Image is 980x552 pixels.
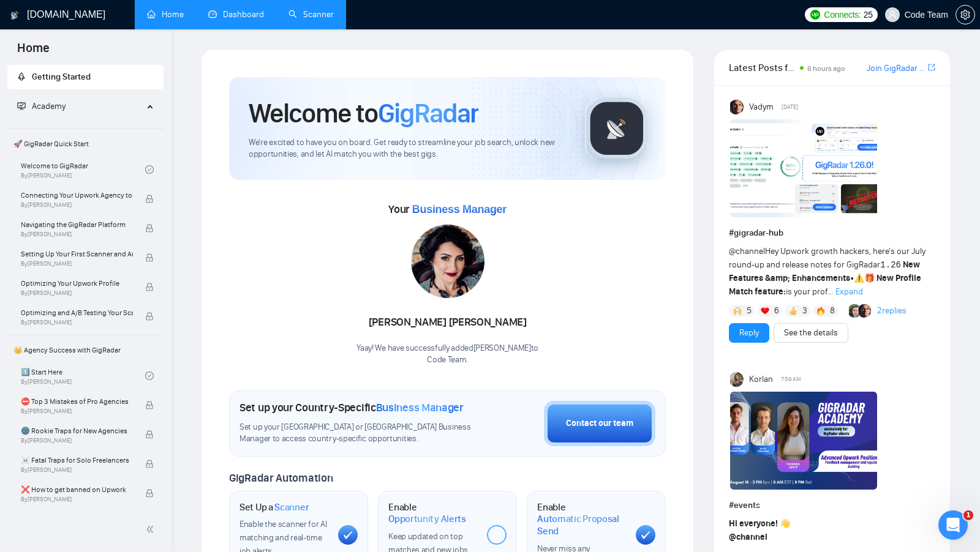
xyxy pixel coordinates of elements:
img: 1687098895491-79.jpg [411,225,484,298]
img: gigradar-logo.png [586,98,647,159]
span: 🌚 Rookie Traps for New Agencies [21,425,133,437]
span: Optimizing and A/B Testing Your Scanner for Better Results [21,307,133,319]
img: 👍 [789,307,797,315]
img: F09AC4U7ATU-image.png [730,119,877,217]
span: Academy [17,101,66,111]
span: 👋 [780,518,790,529]
span: Your [388,203,507,216]
h1: Set up your Country-Specific [239,401,464,414]
span: @channel [729,246,765,256]
a: Welcome to GigRadarBy[PERSON_NAME] [21,156,145,183]
span: 5 [747,305,752,317]
span: ☠️ Fatal Traps for Solo Freelancers [21,454,133,466]
button: See the details [774,323,848,343]
span: By [PERSON_NAME] [21,289,133,297]
span: Korlan [749,373,773,386]
img: Alex B [849,304,862,318]
span: GigRadar [378,97,478,130]
img: ❤️ [761,307,769,315]
span: Business Manager [376,401,464,414]
span: Setting Up Your First Scanner and Auto-Bidder [21,248,133,260]
span: 3 [802,305,807,317]
span: Academy [32,101,66,111]
iframe: Intercom live chat [938,510,968,540]
span: Optimizing Your Upwork Profile [21,277,133,289]
span: rocket [17,72,26,81]
span: export [928,62,935,72]
code: 1.26 [880,260,901,270]
span: fund-projection-screen [17,102,26,110]
span: Expand [835,286,863,297]
span: user [888,10,897,19]
span: 🚀 GigRadar Quick Start [9,132,162,156]
img: upwork-logo.png [810,10,820,20]
a: dashboardDashboard [208,9,264,20]
span: lock [145,460,154,468]
span: By [PERSON_NAME] [21,260,133,267]
span: By [PERSON_NAME] [21,319,133,326]
h1: Enable [388,501,477,525]
a: 2replies [877,305,907,317]
img: 🙌 [733,307,742,315]
span: By [PERSON_NAME] [21,496,133,503]
strong: Hi everyone! [729,518,778,529]
span: Vadym [749,100,774,114]
img: 🔥 [816,307,825,315]
span: lock [145,489,154,498]
button: Reply [729,323,769,343]
a: setting [956,10,975,20]
img: Vadym [730,100,745,114]
a: Join GigRadar Slack Community [867,62,925,75]
span: 7:59 AM [781,374,801,385]
span: By [PERSON_NAME] [21,466,133,474]
span: Navigating the GigRadar Platform [21,218,133,231]
span: [DATE] [782,102,798,113]
span: Business Manager [412,203,507,215]
h1: # gigradar-hub [729,226,935,240]
span: By [PERSON_NAME] [21,231,133,238]
h1: Set Up a [239,501,309,513]
span: We're excited to have you on board. Get ready to streamline your job search, unlock new opportuni... [249,137,565,160]
a: Reply [739,326,759,340]
li: Getting Started [7,65,164,89]
span: ⚠️ [854,273,864,283]
span: Automatic Proposal Send [537,513,626,537]
span: Set up your [GEOGRAPHIC_DATA] or [GEOGRAPHIC_DATA] Business Manager to access country-specific op... [239,422,483,445]
a: searchScanner [288,9,334,20]
span: lock [145,283,154,291]
span: Opportunity Alerts [388,513,466,525]
span: 6 hours ago [807,64,845,73]
span: By [PERSON_NAME] [21,201,133,209]
span: lock [145,401,154,409]
h1: Enable [537,501,626,537]
button: setting [956,5,975,24]
span: check-circle [145,371,154,380]
span: GigRadar Automation [229,471,333,485]
span: double-left [146,523,158,535]
span: lock [145,253,154,262]
span: lock [145,224,154,233]
span: By [PERSON_NAME] [21,437,133,444]
a: homeHome [147,9,184,20]
button: Contact our team [544,401,655,446]
img: logo [10,6,19,25]
span: By [PERSON_NAME] [21,408,133,415]
span: lock [145,195,154,203]
div: Yaay! We have successfully added [PERSON_NAME] to [356,343,538,366]
span: check-circle [145,165,154,174]
span: 6 [774,305,779,317]
span: Home [7,39,59,65]
span: Latest Posts from the GigRadar Community [729,60,796,75]
img: F09ASNL5WRY-GR%20Academy%20-%20Tamara%20Levit.png [730,392,877,490]
span: Hey Upwork growth hackers, here's our July round-up and release notes for GigRadar • is your prof... [729,246,925,297]
a: See the details [784,326,838,340]
span: lock [145,312,154,321]
span: 25 [864,8,873,21]
div: Contact our team [566,417,633,430]
h1: Welcome to [249,97,478,130]
span: 🎁 [864,273,875,283]
span: ❌ How to get banned on Upwork [21,483,133,496]
h1: # events [729,499,935,512]
span: 8 [830,305,835,317]
span: lock [145,430,154,439]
